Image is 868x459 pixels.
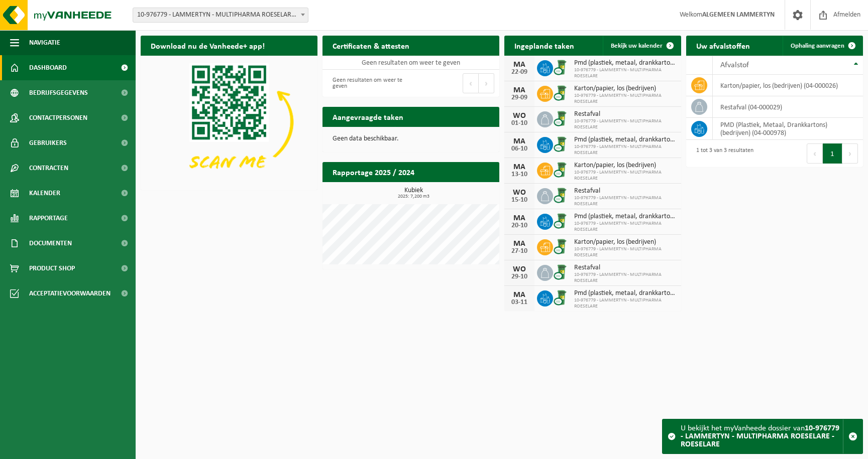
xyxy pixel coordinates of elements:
[720,61,749,69] span: Afvalstof
[322,36,419,55] h2: Certificaten & attesten
[681,424,839,448] strong: 10-976779 - LAMMERTYN - MULTIPHARMA ROESELARE - ROESELARE
[141,56,317,188] img: Download de VHEPlus App
[574,221,676,233] span: 10-976779 - LAMMERTYN - MULTIPHARMA ROESELARE
[509,265,529,273] div: WO
[509,171,529,178] div: 13-10
[611,43,663,49] span: Bekijk uw kalender
[328,194,499,199] span: 2025: 7,200 m3
[553,161,570,178] img: WB-0240-CU
[553,84,570,101] img: WB-0240-CU
[509,137,529,145] div: MA
[29,130,67,156] span: Gebruikers
[479,73,494,93] button: Next
[509,197,529,204] div: 15-10
[574,187,676,195] span: Restafval
[322,56,499,70] td: Geen resultaten om weer te geven
[133,8,308,22] span: 10-976779 - LAMMERTYN - MULTIPHARMA ROESELARE - ROESELARE
[553,289,570,306] img: WB-0240-CU
[691,142,753,165] div: 1 tot 3 van 3 resultaten
[509,69,529,76] div: 22-09
[574,195,676,207] span: 10-976779 - LAMMERTYN - MULTIPHARMA ROESELARE
[823,143,842,164] button: 1
[509,94,529,101] div: 29-09
[509,120,529,127] div: 01-10
[574,67,676,79] span: 10-976779 - LAMMERTYN - MULTIPHARMA ROESELARE
[29,181,60,206] span: Kalender
[574,110,676,118] span: Restafval
[29,231,72,256] span: Documenten
[574,162,676,170] span: Karton/papier, los (bedrijven)
[29,281,111,306] span: Acceptatievoorwaarden
[574,118,676,130] span: 10-976779 - LAMMERTYN - MULTIPHARMA ROESELARE
[574,297,676,310] span: 10-976779 - LAMMERTYN - MULTIPHARMA ROESELARE
[553,59,570,76] img: WB-0240-CU
[5,437,168,459] iframe: chat widget
[509,145,529,152] div: 06-10
[133,8,308,23] span: 10-976779 - LAMMERTYN - MULTIPHARMA ROESELARE - ROESELARE
[29,30,60,55] span: Navigatie
[322,107,413,126] h2: Aangevraagde taken
[509,240,529,248] div: MA
[29,156,68,181] span: Contracten
[574,213,676,221] span: Pmd (plastiek, metaal, drankkartons) (bedrijven)
[509,248,529,255] div: 27-10
[574,93,676,105] span: 10-976779 - LAMMERTYN - MULTIPHARMA ROESELARE
[333,135,489,142] p: Geen data beschikbaar.
[681,419,843,453] div: U bekijkt het myVanheede dossier van
[29,55,67,80] span: Dashboard
[553,263,570,280] img: WB-0240-CU
[553,135,570,152] img: WB-0240-CU
[574,264,676,272] span: Restafval
[463,73,479,93] button: Previous
[509,299,529,306] div: 03-11
[504,36,584,55] h2: Ingeplande taken
[783,36,862,56] a: Ophaling aanvragen
[574,246,676,258] span: 10-976779 - LAMMERTYN - MULTIPHARMA ROESELARE
[509,222,529,229] div: 20-10
[713,96,863,118] td: restafval (04-000029)
[553,110,570,127] img: WB-0240-CU
[29,105,87,130] span: Contactpersonen
[509,189,529,197] div: WO
[509,112,529,120] div: WO
[29,256,75,281] span: Product Shop
[29,206,68,231] span: Rapportage
[713,118,863,140] td: PMD (Plastiek, Metaal, Drankkartons) (bedrijven) (04-000978)
[553,187,570,204] img: WB-0240-CU
[842,143,858,164] button: Next
[574,136,676,144] span: Pmd (plastiek, metaal, drankkartons) (bedrijven)
[791,43,844,49] span: Ophaling aanvragen
[141,36,275,55] h2: Download nu de Vanheede+ app!
[574,170,676,182] span: 10-976779 - LAMMERTYN - MULTIPHARMA ROESELARE
[553,238,570,255] img: WB-0240-CU
[322,162,424,182] h2: Rapportage 2025 / 2024
[686,36,760,55] h2: Uw afvalstoffen
[574,85,676,93] span: Karton/papier, los (bedrijven)
[574,238,676,246] span: Karton/papier, los (bedrijven)
[509,163,529,171] div: MA
[424,182,498,202] a: Bekijk rapportage
[509,214,529,222] div: MA
[603,36,680,56] a: Bekijk uw kalender
[553,212,570,229] img: WB-0240-CU
[509,273,529,280] div: 29-10
[328,72,406,94] div: Geen resultaten om weer te geven
[574,272,676,284] span: 10-976779 - LAMMERTYN - MULTIPHARMA ROESELARE
[574,289,676,297] span: Pmd (plastiek, metaal, drankkartons) (bedrijven)
[574,59,676,67] span: Pmd (plastiek, metaal, drankkartons) (bedrijven)
[328,187,499,199] h3: Kubiek
[713,75,863,96] td: karton/papier, los (bedrijven) (04-000026)
[29,80,88,105] span: Bedrijfsgegevens
[807,143,823,164] button: Previous
[574,144,676,156] span: 10-976779 - LAMMERTYN - MULTIPHARMA ROESELARE
[702,11,775,19] strong: ALGEMEEN LAMMERTYN
[509,61,529,69] div: MA
[509,291,529,299] div: MA
[509,86,529,94] div: MA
